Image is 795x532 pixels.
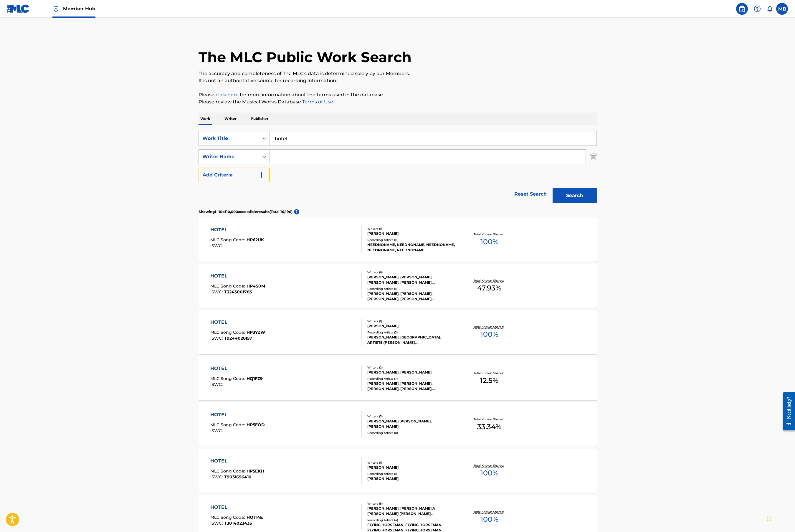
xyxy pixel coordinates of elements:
[553,188,597,203] button: Search
[210,237,247,242] span: MLC Song Code :
[367,275,456,285] div: [PERSON_NAME], [PERSON_NAME], [PERSON_NAME], [PERSON_NAME], [PERSON_NAME], [PERSON_NAME]
[367,319,456,323] div: Writers ( 1 )
[367,270,456,275] div: Writers ( 6 )
[199,91,597,98] p: Please for more information about the terms used in the database.
[210,330,247,335] span: MLC Song Code :
[199,98,597,105] p: Please review the Musical Works Database
[210,376,247,381] span: MLC Song Code :
[294,209,299,214] span: ?
[367,465,456,470] div: [PERSON_NAME]
[766,504,795,532] iframe: Chat Widget
[210,411,265,418] div: HOTEL
[210,468,247,474] span: MLC Song Code :
[216,92,239,98] a: click here
[210,365,263,372] div: HOTEL
[202,153,255,160] div: Writer Name
[223,113,238,125] p: Writer
[224,521,252,526] span: T3014023435
[210,422,247,427] span: MLC Song Code :
[247,515,263,520] span: HQ1T4E
[210,226,264,233] div: HOTEL
[367,335,456,345] div: [PERSON_NAME], [GEOGRAPHIC_DATA]. ARTISTS;[PERSON_NAME], [PERSON_NAME],VAR. ARTISTS
[767,6,773,12] div: Notifications
[210,428,224,433] span: ISWC :
[199,264,597,308] a: HOTELMLC Song Code:HP4S0MISWC:T3243001783Writers (6)[PERSON_NAME], [PERSON_NAME], [PERSON_NAME], ...
[367,518,456,522] div: Recording Artists ( 4 )
[224,336,252,341] span: T9244028157
[199,70,597,77] p: The accuracy and completeness of The MLC's data is determined solely by our Members.
[367,476,456,481] div: [PERSON_NAME]
[210,283,247,289] span: MLC Song Code :
[367,238,456,242] div: Recording Artists ( 11 )
[210,457,264,465] div: HOTEL
[199,131,597,206] form: Search Form
[590,149,597,164] img: Delete Criterion
[199,77,597,84] p: It is not an authoritative source for recording information.
[776,3,788,15] div: User Menu
[52,5,59,12] img: Top Rightsholder
[210,382,224,387] span: ISWC :
[779,387,795,435] iframe: Resource Center
[367,501,456,506] div: Writers ( 5 )
[199,48,411,66] h1: The MLC Public Work Search
[480,514,498,525] span: 100 %
[202,135,255,142] div: Work Title
[63,5,95,12] span: Member Hub
[480,329,498,340] span: 100 %
[199,217,597,262] a: HOTELMLC Song Code:HP62UKISWC:Writers (1)[PERSON_NAME]Recording Artists (11)NEEDNONAME, NEEDNONAM...
[474,463,505,468] p: Total Known Shares:
[247,376,263,381] span: HQ1FZ9
[199,310,597,354] a: HOTELMLC Song Code:HP3YZWISWC:T9244028157Writers (1)[PERSON_NAME]Recording Artists (3)[PERSON_NAM...
[210,504,263,511] div: HOTEL
[367,414,456,419] div: Writers ( 3 )
[224,474,252,480] span: T9031696410
[367,381,456,391] div: [PERSON_NAME], [PERSON_NAME], [PERSON_NAME], [PERSON_NAME], [PERSON_NAME]
[367,506,456,516] div: [PERSON_NAME], [PERSON_NAME] A [PERSON_NAME] [PERSON_NAME] [PERSON_NAME], [PERSON_NAME]
[474,371,505,375] p: Total Known Shares:
[247,237,264,242] span: HP62UK
[474,278,505,283] p: Total Known Shares:
[199,168,270,182] button: Add Criteria
[511,188,550,201] a: Reset Search
[367,365,456,370] div: Writers ( 2 )
[247,422,265,427] span: HP5EOD
[751,3,763,15] div: Help
[210,474,224,480] span: ISWC :
[249,113,270,125] p: Publisher
[210,521,224,526] span: ISWC :
[367,431,456,435] div: Recording Artists ( 0 )
[247,468,264,474] span: HP5EKH
[210,272,265,280] div: HOTEL
[736,3,748,15] a: Public Search
[210,336,224,341] span: ISWC :
[367,330,456,335] div: Recording Artists ( 3 )
[754,5,761,12] img: help
[477,422,501,432] span: 33.34 %
[258,171,265,179] img: 9d2ae6d4665cec9f34b9.svg
[210,319,265,326] div: HOTEL
[474,510,505,514] p: Total Known Shares:
[301,99,333,105] a: Terms of Use
[7,4,30,13] img: MLC Logo
[480,375,498,386] span: 12.5 %
[367,291,456,302] div: [PERSON_NAME], [PERSON_NAME], [PERSON_NAME], [PERSON_NAME], [PERSON_NAME]
[480,468,498,478] span: 100 %
[738,5,746,12] img: search
[199,113,212,125] p: Work
[224,289,252,295] span: T3243001783
[367,287,456,291] div: Recording Artists ( 11 )
[367,323,456,329] div: [PERSON_NAME]
[367,460,456,465] div: Writers ( 1 )
[210,243,224,248] span: ISWC :
[474,232,505,237] p: Total Known Shares:
[367,227,456,231] div: Writers ( 1 )
[767,510,771,527] div: Drag
[480,237,498,247] span: 100 %
[210,289,224,295] span: ISWC :
[367,472,456,476] div: Recording Artists ( 1 )
[199,209,292,214] p: Showing 1 - 10 of 10,000 accessible results (Total 16,196 )
[199,449,597,493] a: HOTELMLC Song Code:HP5EKHISWC:T9031696410Writers (1)[PERSON_NAME]Recording Artists (1)[PERSON_NAM...
[199,356,597,400] a: HOTELMLC Song Code:HQ1FZ9ISWC:Writers (2)[PERSON_NAME], [PERSON_NAME]Recording Artists (7)[PERSON...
